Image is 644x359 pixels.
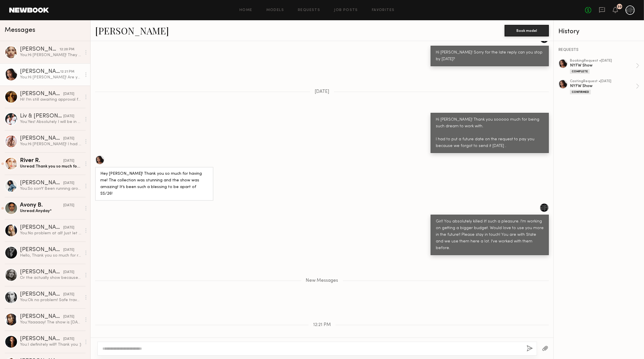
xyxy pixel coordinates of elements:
[20,180,63,186] div: [PERSON_NAME]
[20,91,63,97] div: [PERSON_NAME]
[63,114,74,119] div: [DATE]
[306,278,338,283] span: New Messages
[239,8,252,12] a: Home
[20,275,82,281] div: Or the actually show because I wouldn’t be able to get there until 4
[20,342,82,347] div: You: I definitely will!! Thank you :)
[60,47,74,52] div: 12:20 PM
[20,75,82,80] div: You: Hi [PERSON_NAME]! Are you still in [GEOGRAPHIC_DATA]? Harlem's Fashion Row is looking for a ...
[20,97,82,102] div: Hi! I’m still awaiting approval for your end!
[436,218,544,252] div: Girl! You absolutely killed it! such a pleasure. I'm working on getting a bigger budget. Would lo...
[570,63,636,68] div: NYFW Show
[436,117,544,150] div: Hi [PERSON_NAME]! Thank you sooooo much for being such dream to work with. I had to put a future ...
[570,80,636,83] div: casting Request • [DATE]
[63,225,74,231] div: [DATE]
[298,8,320,12] a: Requests
[334,8,358,12] a: Job Posts
[60,69,74,75] div: 12:21 PM
[570,59,639,74] a: bookingRequest •[DATE]NYFW ShowComplete
[20,164,82,169] div: Unread: Thank you so much for the opportunity to work with you [PERSON_NAME]! I loved walking for...
[20,119,82,125] div: You: Yes! Absolutely I will be in touch :)
[20,314,63,320] div: [PERSON_NAME]
[63,158,74,164] div: [DATE]
[63,292,74,297] div: [DATE]
[20,231,82,236] div: You: No problem at all! Just let me know what time you an swing by [DATE]?
[570,59,636,63] div: booking Request • [DATE]
[20,269,63,275] div: [PERSON_NAME]
[618,5,622,8] div: 20
[20,186,82,192] div: You: So sorrY Been running around like a crazy woman lol
[63,314,74,320] div: [DATE]
[20,292,63,297] div: [PERSON_NAME]
[20,136,63,141] div: [PERSON_NAME]
[20,158,63,164] div: River R.
[95,24,169,37] a: [PERSON_NAME]
[570,80,639,94] a: castingRequest •[DATE]NYFW ShowConfirmed
[315,89,329,94] span: [DATE]
[63,181,74,186] div: [DATE]
[20,253,82,258] div: Hello, Thank you so much for reaching out. I’m truly honored to be considered! Unfortunately, I’v...
[63,336,74,342] div: [DATE]
[63,247,74,253] div: [DATE]
[372,8,395,12] a: Favorites
[558,48,639,52] div: REQUESTS
[436,49,544,63] div: Hi [PERSON_NAME]! Sorry for the late reply can you stop by [DATE]?
[63,203,74,208] div: [DATE]
[313,323,331,327] span: 12:21 PM
[20,247,63,253] div: [PERSON_NAME]
[266,8,284,12] a: Models
[63,270,74,275] div: [DATE]
[63,136,74,141] div: [DATE]
[505,25,549,36] button: Book model
[20,320,82,325] div: You: Yaaaaay! The show is [DATE] 4pm. Its a really short show. Are you free that day?
[570,90,591,94] div: Confirmed
[100,171,208,197] div: Hey [PERSON_NAME]! Thank you so much for having me! The collection was stunning and the show was ...
[570,83,636,89] div: NYFW Show
[20,47,60,52] div: [PERSON_NAME]
[20,202,63,208] div: Avony B.
[20,336,63,342] div: [PERSON_NAME]
[558,28,639,35] div: History
[20,141,82,147] div: You: Hi [PERSON_NAME]! I had to put a future date because we forgot to send the request [DATE]
[20,208,82,214] div: Unread: Anyday*
[20,297,82,303] div: You: Ok no problem! Safe travels!
[63,91,74,97] div: [DATE]
[20,52,82,58] div: You: Hi [PERSON_NAME]! They tried to call you from Harlems Fashion Row. Her name is [PERSON_NAME]...
[20,113,63,119] div: Liv & [PERSON_NAME]
[505,28,549,33] a: Book model
[20,69,60,75] div: [PERSON_NAME]
[20,225,63,231] div: [PERSON_NAME]
[5,27,35,34] span: Messages
[570,69,590,74] div: Complete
